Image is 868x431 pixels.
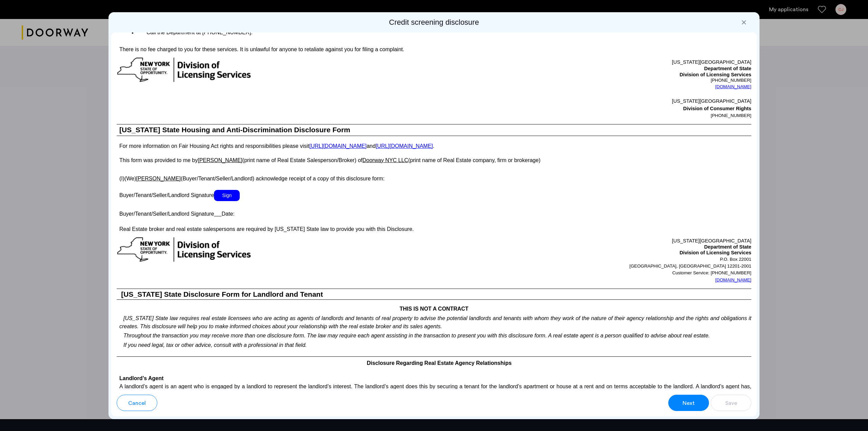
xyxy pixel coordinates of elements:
[434,66,751,72] p: Department of State
[117,289,751,300] h3: [US_STATE] State Disclosure Form for Landlord and Tenant
[117,340,751,349] p: If you need legal, tax or other advice, consult with a professional in that field.
[715,277,751,283] a: [DOMAIN_NAME]
[117,40,751,54] p: There is no fee charged to you for these services. It is unlawful for anyone to retaliate against...
[128,399,146,407] span: Cancel
[683,399,695,407] span: Next
[434,270,751,276] p: Customer Service: [PHONE_NUMBER]
[434,78,751,83] p: [PHONE_NUMBER]
[434,237,751,244] p: [US_STATE][GEOGRAPHIC_DATA]
[434,97,751,105] p: [US_STATE][GEOGRAPHIC_DATA]
[725,399,737,407] span: Save
[434,250,751,256] p: Division of Licensing Services
[668,395,709,411] button: button
[117,156,751,164] p: This form was provided to me by (print name of Real Estate Salesperson/Broker) of (print name of ...
[111,18,757,27] h2: Credit screening disclosure
[117,237,252,263] img: new-york-logo.png
[119,192,214,198] span: Buyer/Tenant/Seller/Landlord Signature
[362,157,408,163] u: Doorway NYC LLC
[136,176,181,181] u: [PERSON_NAME]
[214,190,240,201] span: Sign
[117,395,157,411] button: button
[117,143,751,149] p: For more information on Fair Housing Act rights and responsibilities please visit and .
[117,172,751,183] p: (I)(We) (Buyer/Tenant/Seller/Landlord) acknowledge receipt of a copy of this disclosure form:
[117,383,751,415] p: A landlord’s agent is an agent who is engaged by a landlord to represent the landlord’s interest....
[434,256,751,263] p: P.O. Box 22001
[117,124,751,136] h1: [US_STATE] State Housing and Anti-Discrimination Disclosure Form
[309,143,367,149] a: [URL][DOMAIN_NAME]
[117,374,751,383] h4: Landlord’s Agent
[117,300,751,313] h4: THIS IS NOT A CONTRACT
[117,208,751,218] p: Buyer/Tenant/Seller/Landlord Signature Date:
[434,72,751,78] p: Division of Licensing Services
[434,57,751,66] p: [US_STATE][GEOGRAPHIC_DATA]
[198,157,242,163] u: [PERSON_NAME]
[117,331,751,340] p: Throughout the transaction you may receive more than one disclosure form. The law may require eac...
[434,263,751,270] p: [GEOGRAPHIC_DATA], [GEOGRAPHIC_DATA] 12201-2001
[715,83,751,90] a: [DOMAIN_NAME]
[117,57,252,83] img: new-york-logo.png
[137,30,751,36] p: Call the Department at [PHONE_NUMBER].
[434,244,751,250] p: Department of State
[376,143,433,149] a: [URL][DOMAIN_NAME]
[434,112,751,119] p: [PHONE_NUMBER]
[117,313,751,331] p: [US_STATE] State law requires real estate licensees who are acting as agents of landlords and ten...
[711,395,751,411] button: button
[434,105,751,112] p: Division of Consumer Rights
[117,356,751,367] h4: Disclosure Regarding Real Estate Agency Relationships
[117,225,751,233] p: Real Estate broker and real estate salespersons are required by [US_STATE] State law to provide y...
